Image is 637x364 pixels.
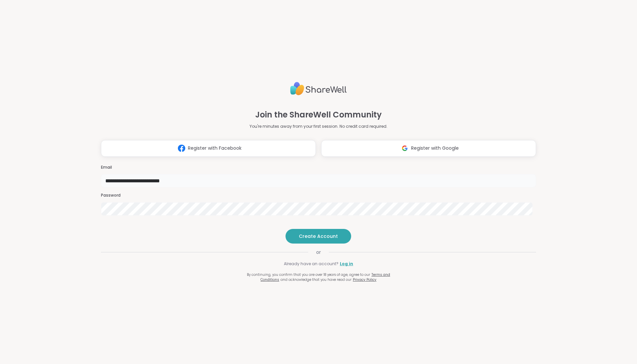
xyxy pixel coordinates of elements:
p: You're minutes away from your first session. No credit card required. [250,123,387,129]
img: ShareWell Logo [290,79,347,98]
span: Register with Facebook [188,145,242,152]
h3: Password [101,193,536,198]
button: Create Account [286,229,351,244]
button: Register with Facebook [101,140,316,157]
a: Log in [340,261,353,267]
button: Register with Google [321,140,536,157]
img: ShareWell Logomark [175,142,188,154]
a: Privacy Policy [353,277,376,282]
span: Create Account [299,233,338,240]
span: Already have an account? [284,261,338,267]
span: and acknowledge that you have read our [281,277,351,282]
span: or [308,249,329,256]
h3: Email [101,165,536,170]
a: Terms and Conditions [261,272,390,282]
img: ShareWell Logomark [398,142,411,154]
h1: Join the ShareWell Community [255,109,382,121]
span: By continuing, you confirm that you are over 18 years of age, agree to our [247,272,370,277]
span: Register with Google [411,145,459,152]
